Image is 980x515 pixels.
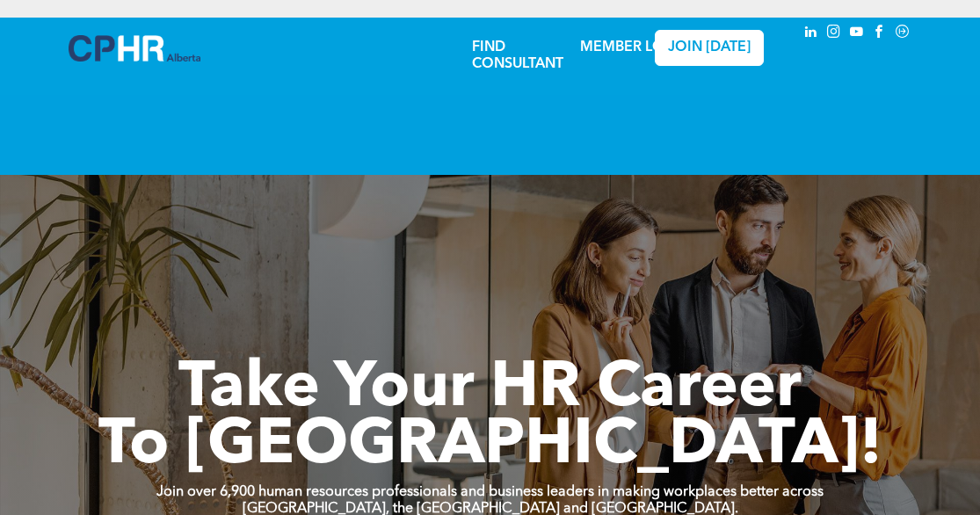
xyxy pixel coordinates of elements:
a: facebook [870,22,889,46]
span: To [GEOGRAPHIC_DATA]! [98,415,882,478]
a: youtube [847,22,867,46]
span: JOIN [DATE] [668,40,751,56]
strong: Join over 6,900 human resources professionals and business leaders in making workplaces better ac... [156,485,824,499]
a: MEMBER LOGIN [580,40,690,54]
a: instagram [824,22,844,46]
img: A blue and white logo for cp alberta [69,35,200,62]
a: Social network [893,22,912,46]
span: Take Your HR Career [178,358,802,421]
a: JOIN [DATE] [655,30,765,66]
a: FIND CONSULTANT [472,40,563,71]
a: linkedin [802,22,821,46]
